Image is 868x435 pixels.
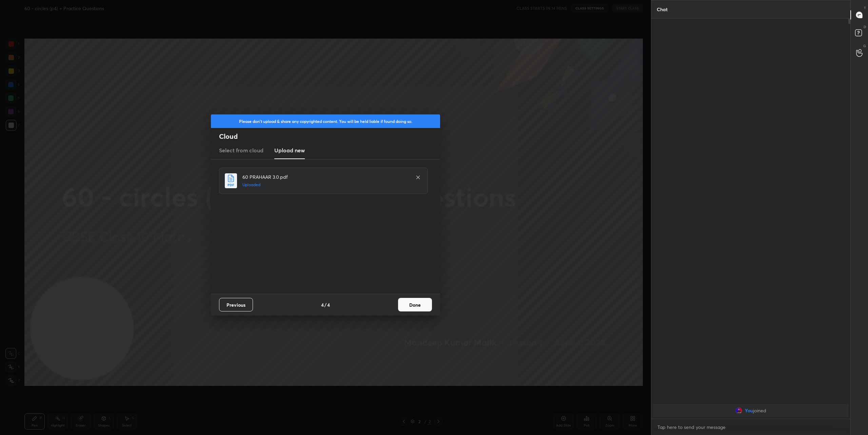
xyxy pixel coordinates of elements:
[735,407,742,414] img: 688b4486b4ee450a8cb9bbcd57de3176.jpg
[864,5,866,10] p: T
[219,132,440,141] h2: Cloud
[324,301,327,308] h4: /
[398,298,432,311] button: Done
[327,301,330,308] h4: 4
[242,182,409,188] h5: Uploaded
[863,43,866,48] p: G
[321,301,324,308] h4: 4
[864,24,866,29] p: D
[274,146,305,154] h3: Upload new
[651,403,850,419] div: grid
[242,173,409,180] h4: 60 PRAHAAR 3.0.pdf
[651,0,673,18] p: Chat
[211,114,440,128] div: Please don't upload & share any copyrighted content. You will be held liable if found doing so.
[753,408,766,413] span: joined
[745,408,753,413] span: You
[219,298,253,311] button: Previous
